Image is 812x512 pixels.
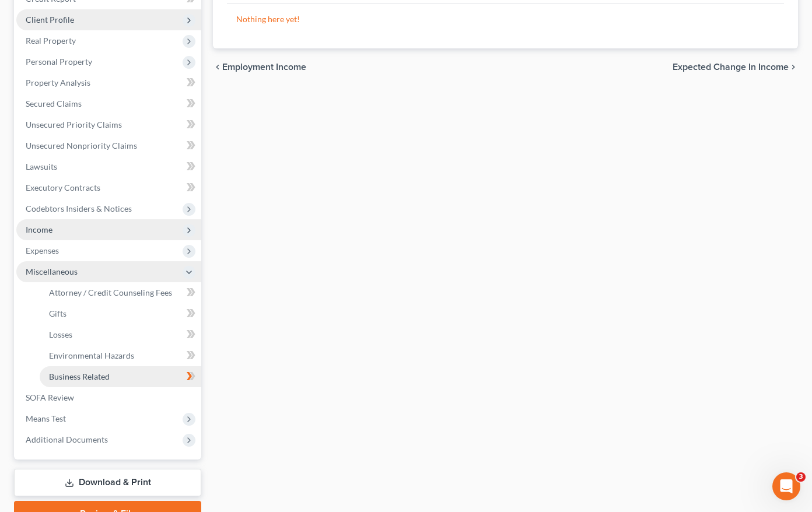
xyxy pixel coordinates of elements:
a: SOFA Review [16,387,201,408]
span: Expected Change in Income [673,62,789,72]
span: Client Profile [26,15,74,24]
span: Real Property [26,36,76,45]
span: Business Related [49,371,110,381]
p: Nothing here yet! [236,13,775,25]
a: Executory Contracts [16,177,201,198]
span: Unsecured Priority Claims [26,120,122,129]
a: Attorney / Credit Counseling Fees [40,282,201,303]
a: Environmental Hazards [40,345,201,366]
button: chevron_left Employment Income [213,62,306,72]
iframe: Intercom live chat [772,472,800,500]
a: Gifts [40,303,201,324]
a: Lawsuits [16,156,201,177]
a: Unsecured Priority Claims [16,114,201,135]
span: Property Analysis [26,78,90,87]
span: Lawsuits [26,162,57,171]
span: Means Test [26,413,66,423]
span: Gifts [49,308,66,318]
span: Personal Property [26,57,92,66]
span: Codebtors Insiders & Notices [26,204,132,213]
span: Environmental Hazards [49,350,134,360]
i: chevron_right [789,62,798,72]
a: Business Related [40,366,201,387]
a: Secured Claims [16,93,201,114]
i: chevron_left [213,62,222,72]
span: Unsecured Nonpriority Claims [26,141,137,150]
a: Unsecured Nonpriority Claims [16,135,201,156]
span: Additional Documents [26,434,108,444]
span: Losses [49,329,72,339]
span: Income [26,225,52,234]
span: Executory Contracts [26,183,100,192]
a: Property Analysis [16,72,201,93]
span: Miscellaneous [26,266,78,276]
span: Attorney / Credit Counseling Fees [49,287,172,297]
span: Employment Income [222,62,306,72]
span: Expenses [26,246,59,255]
button: Expected Change in Income chevron_right [673,62,798,72]
span: Secured Claims [26,99,82,108]
a: Download & Print [14,469,201,496]
a: Losses [40,324,201,345]
span: 3 [796,472,806,482]
span: SOFA Review [26,392,74,402]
